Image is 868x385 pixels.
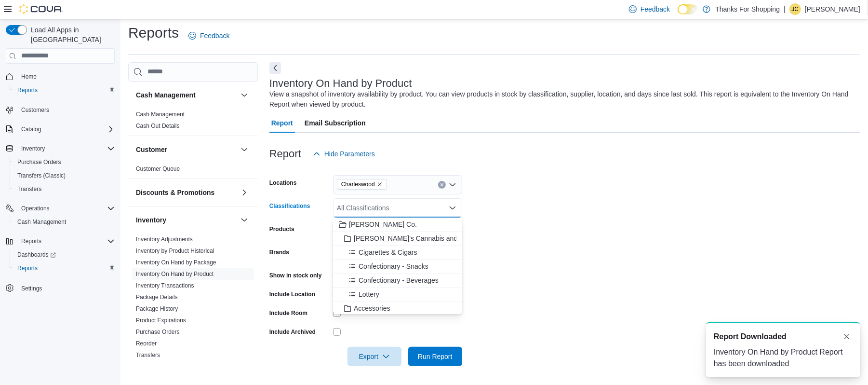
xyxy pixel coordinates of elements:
button: Reports [10,261,119,275]
span: Feedback [200,31,229,41]
button: Reports [17,235,45,247]
button: Confectionary - Beverages [333,274,462,288]
a: Product Expirations [136,317,186,324]
button: Discounts & Promotions [239,187,250,198]
span: Report Downloaded [714,331,787,343]
span: Customer Queue [136,165,180,173]
span: Cash Out Details [136,122,180,130]
button: Inventory [239,214,250,226]
a: Inventory On Hand by Package [136,259,216,266]
span: Catalog [21,125,41,133]
button: Cash Management [10,215,119,229]
span: Cigarettes & Cigars [359,247,417,257]
span: Settings [17,282,115,294]
span: Confectionary - Snacks [359,261,428,271]
span: Dashboards [17,251,56,259]
h1: Reports [128,23,179,42]
p: | [784,3,786,15]
span: Transfers (Classic) [17,172,66,179]
span: Catalog [17,124,115,135]
button: Inventory [136,215,237,225]
div: Inventory [128,234,258,365]
h3: Inventory [136,215,166,225]
span: Transfers (Classic) [13,170,115,181]
p: Thanks For Shopping [715,3,780,15]
button: Customer [239,144,250,155]
nav: Complex example [6,66,115,320]
span: Hide Parameters [324,149,375,159]
span: Inventory by Product Historical [136,247,214,255]
span: Reorder [136,340,157,347]
button: Settings [2,281,119,295]
button: Dismiss toast [841,331,853,343]
span: Load All Apps in [GEOGRAPHIC_DATA] [27,25,115,44]
span: Accessories [354,303,390,313]
a: Home [17,71,40,82]
span: Package History [136,305,178,313]
span: Transfers [17,185,41,193]
span: Reports [17,86,38,94]
div: Cash Management [128,109,258,136]
span: Reports [13,84,115,96]
div: Customer [128,163,258,179]
span: Dashboards [13,249,115,261]
a: Customer Queue [136,165,180,172]
label: Brands [269,248,289,256]
label: Products [269,225,294,233]
a: Purchase Orders [136,329,180,335]
button: Cigarettes & Cigars [333,246,462,260]
span: Purchase Orders [136,328,180,336]
a: Reorder [136,340,157,347]
button: Cash Management [136,90,237,100]
a: Reports [13,84,41,96]
span: Cash Management [17,218,66,226]
button: Transfers [10,182,119,196]
h3: Inventory On Hand by Product [269,78,412,89]
input: Dark Mode [678,4,698,14]
a: Transfers (Classic) [13,170,69,181]
span: JC [792,3,799,15]
span: Product Expirations [136,316,186,324]
span: Reports [13,262,115,274]
h3: Cash Management [136,90,196,100]
a: Customers [17,104,53,116]
button: Inventory [17,143,49,154]
h3: Customer [136,145,167,154]
div: View a snapshot of inventory availability by product. You can view products in stock by classific... [269,89,855,110]
span: Inventory On Hand by Product [136,270,214,278]
button: Close list of options [449,204,456,212]
a: Inventory On Hand by Product [136,271,214,277]
button: Open list of options [449,181,456,189]
a: Dashboards [10,248,119,261]
span: Cash Management [13,216,115,228]
span: Transfers [136,351,160,359]
button: Operations [2,202,119,215]
label: Locations [269,179,297,187]
a: Inventory Adjustments [136,236,193,243]
label: Classifications [269,202,310,210]
span: Purchase Orders [13,156,115,168]
span: Run Report [418,352,453,361]
button: [PERSON_NAME] Co. [333,218,462,232]
button: Reports [10,83,119,97]
a: Reports [13,262,41,274]
button: Discounts & Promotions [136,188,237,197]
button: Lottery [333,288,462,302]
label: Include Location [269,290,315,298]
a: Cash Management [136,111,185,118]
a: Feedback [185,26,233,45]
button: Transfers (Classic) [10,169,119,182]
span: Purchase Orders [17,158,61,166]
span: Charleswood [337,179,387,190]
span: Reports [21,237,41,245]
div: Justin Cotroneo [789,3,801,15]
span: Transfers [13,183,115,195]
a: Cash Out Details [136,123,180,129]
span: Inventory On Hand by Package [136,259,216,266]
button: Inventory [2,142,119,155]
a: Cash Management [13,216,70,228]
button: Customers [2,103,119,117]
button: Run Report [408,347,462,366]
a: Package History [136,305,178,312]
